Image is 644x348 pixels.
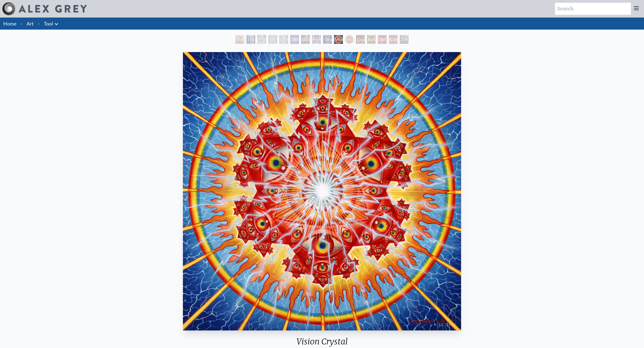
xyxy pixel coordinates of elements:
div: The Great Turn [400,35,409,44]
div: Universal Mind Lattice [279,35,288,44]
a: Tool [44,20,53,27]
div: Guardian of Infinite Vision [356,35,365,44]
li: · [36,18,42,30]
div: Vision [PERSON_NAME] [345,35,354,44]
div: Net of Being [378,35,387,44]
div: Spiritual Energy System [268,35,277,44]
div: Dissectional Art for Tool's Lateralus CD [301,35,310,44]
div: The Torch [246,35,255,44]
div: Study for the Great Turn [235,35,244,44]
a: Home [3,21,16,27]
li: · [19,18,24,30]
img: Vision-Crystal-1997-Alex-Grey-watermarked.jpg [183,52,461,330]
input: Search [555,3,631,15]
div: Mystic Eye [312,35,321,44]
div: Collective Vision [290,35,299,44]
div: Psychic Energy System [257,35,266,44]
div: Vision Crystal [334,35,343,44]
div: Original Face [323,35,332,44]
div: Godself [389,35,398,44]
div: Bardo Being [367,35,376,44]
a: Art [27,20,34,27]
